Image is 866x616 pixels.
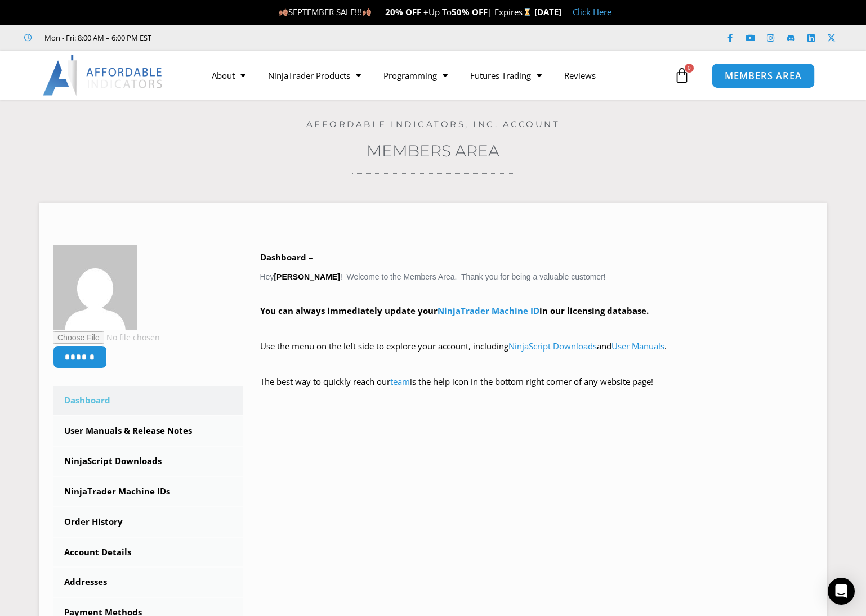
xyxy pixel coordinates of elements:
p: The best way to quickly reach our is the help icon in the bottom right corner of any website page! [260,374,814,406]
a: Addresses [53,568,243,597]
a: NinjaTrader Machine ID [438,305,539,316]
iframe: Customer reviews powered by Trustpilot [167,32,336,43]
a: User Manuals & Release Notes [53,416,243,446]
a: 0 [657,59,707,92]
a: NinjaTrader Machine IDs [53,477,243,506]
a: NinjaTrader Products [257,62,372,88]
strong: [PERSON_NAME] [274,272,340,281]
img: 2aec291ea43448b9b9e0d33504e60fdd83c991286ce5940ebf3606fe16f32497 [53,245,137,330]
span: MEMBERS AREA [725,71,802,80]
a: Futures Trading [459,62,553,88]
div: Hey ! Welcome to the Members Area. Thank you for being a valuable customer! [260,250,814,406]
a: Order History [53,507,243,537]
a: NinjaScript Downloads [508,340,597,352]
a: MEMBERS AREA [712,62,815,88]
img: 🍂 [363,8,371,16]
p: Use the menu on the left side to explore your account, including and . [260,339,814,370]
strong: You can always immediately update your in our licensing database. [260,305,649,316]
a: Account Details [53,538,243,567]
a: About [200,62,257,88]
span: Mon - Fri: 8:00 AM – 6:00 PM EST [42,31,151,44]
a: Affordable Indicators, Inc. Account [306,119,560,129]
a: Click Here [573,6,611,17]
a: Members Area [367,141,499,160]
a: User Manuals [611,340,664,352]
img: ⌛ [523,8,532,16]
strong: [DATE] [534,6,561,17]
nav: Menu [200,62,672,88]
a: Reviews [553,62,607,88]
span: SEPTEMBER SALE!!! Up To | Expires [279,6,534,17]
a: NinjaScript Downloads [53,447,243,476]
strong: 20% OFF + [385,6,428,17]
a: team [390,376,410,387]
strong: 50% OFF [452,6,488,17]
a: Dashboard [53,386,243,415]
span: 0 [685,64,694,73]
a: Programming [372,62,459,88]
img: 🍂 [279,8,288,16]
b: Dashboard – [260,251,313,263]
img: LogoAI | Affordable Indicators – NinjaTrader [43,55,164,96]
div: Open Intercom Messenger [828,578,855,605]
